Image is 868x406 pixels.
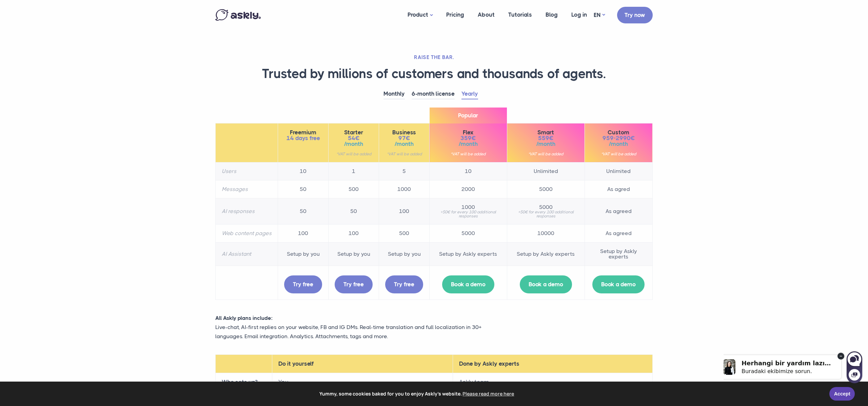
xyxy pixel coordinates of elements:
[379,162,430,180] td: 5
[439,2,471,28] a: Pricing
[379,198,430,224] td: 100
[513,135,578,141] span: 559€
[591,135,646,141] span: 959-2990€
[385,135,423,141] span: 97€
[591,209,646,214] span: As agreed
[278,180,329,198] td: 50
[513,205,578,210] span: 5000
[513,141,578,147] span: /month
[507,180,585,198] td: 5000
[284,275,322,293] a: Try free
[216,180,278,198] th: Messages
[591,141,646,147] span: /month
[539,2,565,28] a: Blog
[401,2,439,28] a: Product
[385,275,423,293] a: Try free
[507,162,585,180] td: Unlimited
[436,130,501,135] span: Flex
[436,135,501,141] span: 359€
[513,130,578,135] span: Smart
[272,373,453,391] td: You
[385,141,423,147] span: /month
[585,242,652,266] td: Setup by Askly experts
[461,89,478,99] a: Yearly
[379,224,430,242] td: 500
[329,180,379,198] td: 500
[442,275,494,293] a: Book a demo
[18,25,108,32] div: Buradaki ekibimize sorun.
[216,162,278,180] th: Users
[585,162,652,180] td: Unlimited
[329,162,379,180] td: 1
[591,152,646,156] small: *VAT will be added
[383,89,405,99] a: Monthly
[335,275,373,293] a: Try free
[385,130,423,135] span: Business
[436,152,501,156] small: *VAT will be added
[329,198,379,224] td: 50
[216,242,278,266] th: AI Assistant
[565,2,594,28] a: Log in
[436,205,501,210] span: 1000
[329,242,379,266] td: Setup by you
[453,373,653,391] td: Askly team
[335,141,373,147] span: /month
[284,130,322,135] span: Freemium
[278,242,329,266] td: Setup by you
[215,66,653,82] h1: Trusted by millions of customers and thousands of agents.
[284,135,322,141] span: 14 days free
[829,387,855,401] a: Accept
[216,224,278,242] th: Web content pages
[617,7,653,23] a: Try now
[385,152,423,156] small: *VAT will be added
[471,2,501,28] a: About
[215,323,504,341] p: Live-chat, AI-first replies on your website, FB and IG DMs. Real-time translation and full locali...
[594,10,605,20] a: EN
[724,343,863,384] iframe: Askly chat
[430,162,507,180] td: 10
[215,54,653,61] h2: RAISE THE BAR.
[329,224,379,242] td: 100
[215,315,273,321] strong: All Askly plans include:
[272,355,453,373] th: Do it yourself
[591,231,646,236] span: As agreed
[335,152,373,156] small: *VAT will be added
[501,2,539,28] a: Tutorials
[278,162,329,180] td: 10
[335,135,373,141] span: 54€
[591,130,646,135] span: Custom
[430,108,507,123] span: Popular
[18,17,108,24] div: Herhangi bir yardım lazım mı?
[216,373,272,391] th: Who sets up?
[335,130,373,135] span: Starter
[520,275,572,293] a: Book a demo
[379,242,430,266] td: Setup by you
[513,210,578,218] small: +50€ for every 100 additional responses
[216,198,278,224] th: AI responses
[278,198,329,224] td: 50
[507,242,585,266] td: Setup by Askly experts
[278,224,329,242] td: 100
[215,9,261,21] img: Askly
[412,89,455,99] a: 6-month license
[379,180,430,198] td: 1000
[592,275,645,293] a: Book a demo
[507,224,585,242] td: 10000
[453,355,653,373] th: Done by Askly experts
[430,180,507,198] td: 2000
[10,389,825,399] span: Yummy, some cookies baked for you to enjoy Askly's website.
[430,224,507,242] td: 5000
[430,242,507,266] td: Setup by Askly experts
[585,180,652,198] td: As agred
[436,210,501,218] small: +50€ for every 100 additional responses
[513,152,578,156] small: *VAT will be added
[436,141,501,147] span: /month
[462,389,515,399] a: learn more about cookies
